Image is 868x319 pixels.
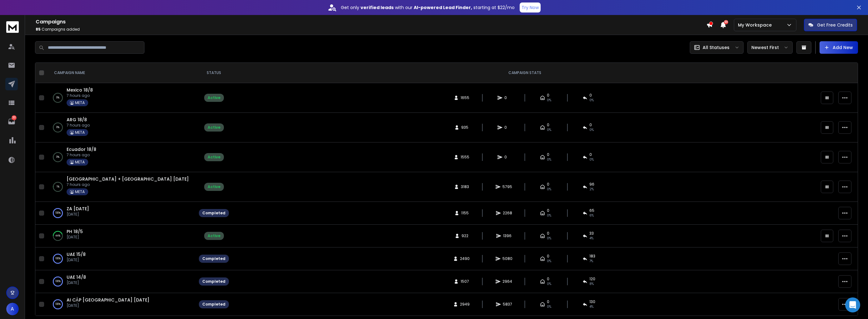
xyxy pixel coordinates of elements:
p: 44 % [55,233,60,239]
span: 96 [589,182,594,187]
p: 0 % [56,95,59,101]
span: 3183 [461,184,469,189]
td: 44%PH 18/5[DATE] [47,225,195,247]
p: [DATE] [67,257,86,262]
p: 100 % [55,210,61,216]
span: 0 [547,208,549,213]
span: 1155 [461,211,469,216]
span: 2964 [502,279,512,284]
p: Get only with our starting at $22/mo [341,4,515,11]
td: 100%AI CẬP [GEOGRAPHIC_DATA] [DATE][DATE] [47,293,195,316]
span: 922 [462,233,468,238]
td: 1%[GEOGRAPHIC_DATA] + [GEOGRAPHIC_DATA] [DATE]7 hours agoMETA [47,172,195,202]
span: 1396 [503,233,512,238]
a: 33 [5,115,18,128]
a: [GEOGRAPHIC_DATA] + [GEOGRAPHIC_DATA] [DATE] [67,176,189,182]
span: 0% [547,282,551,287]
div: Completed [202,279,225,284]
td: 0%Ecuador 18/87 hours agoMETA [47,142,195,172]
span: 1655 [461,95,469,100]
div: Completed [202,256,225,261]
td: 100%ZA [DATE][DATE] [47,202,195,225]
span: 5080 [502,256,512,261]
span: 0 [547,182,549,187]
button: A [6,303,19,315]
div: Completed [202,211,225,216]
span: 935 [461,125,468,130]
span: 2949 [460,302,470,307]
span: AI CẬP [GEOGRAPHIC_DATA] [DATE] [67,297,149,303]
p: All Statuses [703,44,729,51]
span: 0% [547,304,551,309]
span: 0 [504,125,511,130]
td: 100%UAE 14/8[DATE] [47,270,195,293]
p: 0 % [56,124,59,131]
h1: Campaigns [36,18,706,26]
p: META [75,189,85,194]
div: Active [208,184,220,189]
span: 0% [589,157,594,162]
a: ZA [DATE] [67,206,89,212]
span: 130 [589,299,595,304]
p: 7 hours ago [67,182,189,187]
span: 7 % [589,259,593,264]
span: 0 [547,152,549,157]
a: UAE 14/8 [67,274,86,280]
a: PH 18/5 [67,228,83,235]
strong: AI-powered Lead Finder, [414,4,472,11]
span: 85 [36,27,41,32]
p: [DATE] [67,235,83,240]
span: 1507 [461,279,469,284]
div: Open Intercom Messenger [845,297,860,312]
img: logo [6,21,19,33]
span: 0% [547,157,551,162]
span: 2268 [503,211,512,216]
p: 100 % [55,278,61,285]
td: 0%ARG 18/87 hours agoMETA [47,113,195,142]
span: 0% [589,127,594,132]
div: Active [208,125,220,130]
th: CAMPAIGN STATS [233,63,817,83]
strong: verified leads [361,4,394,11]
button: Add New [820,41,858,54]
span: 0% [589,98,594,103]
a: Ecuador 18/8 [67,146,96,152]
p: 0 % [56,154,59,160]
th: STATUS [195,63,233,83]
span: 0 [504,95,511,100]
span: 0% [547,213,551,218]
span: 0% [547,98,551,103]
span: 0 [589,122,592,127]
a: UAE 15/8 [67,251,86,257]
span: 33 [589,231,594,236]
p: [DATE] [67,212,89,217]
span: 0 [547,299,549,304]
span: 0% [547,187,551,192]
span: 0 [547,277,549,282]
span: 183 [589,254,595,259]
div: Completed [202,302,225,307]
span: 2490 [460,256,470,261]
p: 100 % [55,301,61,307]
p: Try Now [522,4,539,11]
div: Active [208,233,220,238]
p: META [75,130,85,135]
p: META [75,160,85,165]
span: 5795 [502,184,512,189]
p: [DATE] [67,280,86,285]
p: 1 % [57,184,59,190]
p: 7 hours ago [67,123,90,128]
span: 0% [547,259,551,264]
a: Mexico 18/8 [67,87,93,93]
p: 7 hours ago [67,93,93,98]
td: 0%Mexico 18/87 hours agoMETA [47,83,195,113]
span: 0 [547,93,549,98]
span: 0 [504,155,511,160]
span: 0 [547,231,549,236]
span: 0 [547,122,549,127]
